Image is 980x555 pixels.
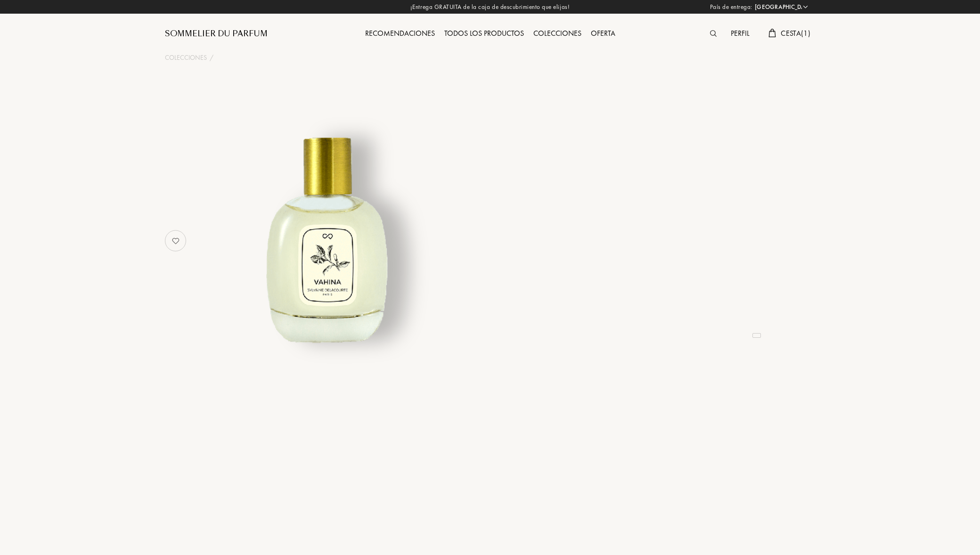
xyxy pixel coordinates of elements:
[710,2,752,12] span: País de entrega:
[768,29,776,37] img: cart.svg
[586,28,620,40] div: Oferta
[586,28,620,38] a: Oferta
[210,53,213,63] div: /
[165,53,207,63] a: Colecciones
[165,28,268,40] a: Sommelier du Parfum
[710,30,717,37] img: search_icn.svg
[440,28,529,40] div: Todos los productos
[726,28,754,40] div: Perfil
[360,28,440,38] a: Recomendaciones
[360,28,440,40] div: Recomendaciones
[529,28,586,40] div: Colecciones
[166,231,185,250] img: no_like_p.png
[211,120,444,353] img: undefined undefined
[529,28,586,38] a: Colecciones
[440,28,529,38] a: Todos los productos
[781,28,810,38] span: Cesta ( 1 )
[726,28,754,38] a: Perfil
